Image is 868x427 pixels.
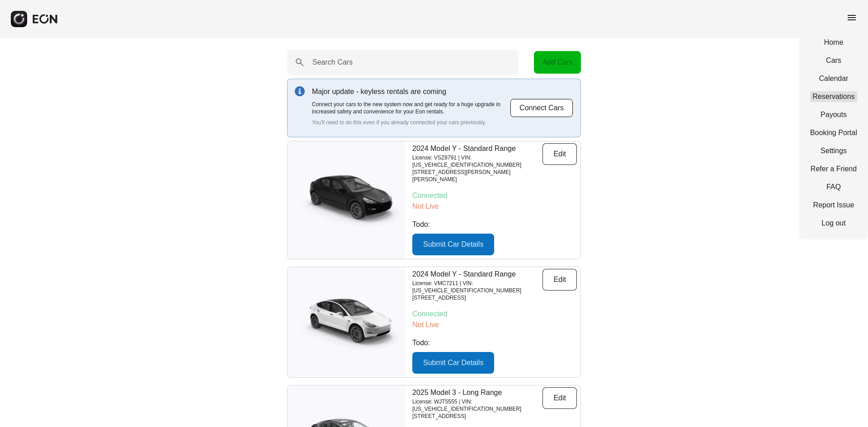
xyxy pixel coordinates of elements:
p: [STREET_ADDRESS] [412,294,542,301]
p: Connected [412,190,577,201]
p: Todo: [412,338,577,348]
p: You'll need to do this even if you already connected your cars previously. [312,119,510,126]
a: Payouts [810,109,857,120]
button: Submit Car Details [412,352,494,374]
p: Not Live [412,201,577,212]
button: Edit [542,387,577,409]
p: License: VMC7211 | VIN: [US_VEHICLE_IDENTIFICATION_NUMBER] [412,280,542,294]
p: [STREET_ADDRESS] [412,413,542,420]
p: License: WJT5555 | VIN: [US_VEHICLE_IDENTIFICATION_NUMBER] [412,398,542,413]
p: 2025 Model 3 - Long Range [412,387,542,398]
span: menu [846,12,857,23]
button: Submit Car Details [412,234,494,255]
label: Search Cars [312,57,353,68]
p: Major update - keyless rentals are coming [312,86,510,97]
a: Booking Portal [810,127,857,138]
p: Todo: [412,219,577,230]
a: Report Issue [810,200,857,211]
a: Refer a Friend [810,164,857,174]
a: Reservations [810,91,857,102]
p: [STREET_ADDRESS][PERSON_NAME][PERSON_NAME] [412,169,542,183]
a: Log out [810,218,857,229]
button: Edit [542,269,577,291]
p: Connect your cars to the new system now and get ready for a huge upgrade in increased safety and ... [312,101,510,115]
p: 2024 Model Y - Standard Range [412,269,542,280]
a: Cars [810,55,857,66]
button: Connect Cars [510,99,573,117]
a: Settings [810,145,857,156]
p: 2024 Model Y - Standard Range [412,143,542,154]
img: car [288,171,405,230]
p: Connected [412,309,577,319]
a: FAQ [810,182,857,192]
p: License: VSZ8791 | VIN: [US_VEHICLE_IDENTIFICATION_NUMBER] [412,154,542,169]
img: car [288,293,405,352]
a: Calendar [810,73,857,84]
p: Not Live [412,319,577,330]
button: Edit [542,143,577,165]
a: Home [810,37,857,48]
img: info [295,86,305,96]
